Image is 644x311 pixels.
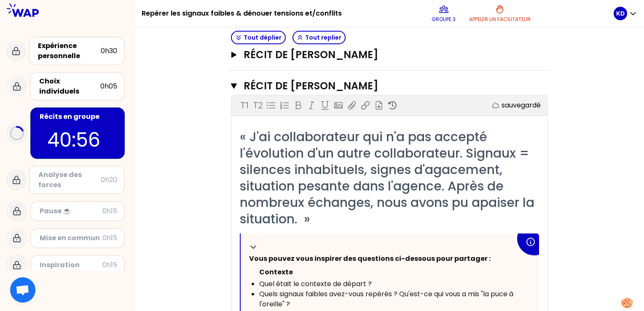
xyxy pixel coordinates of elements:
button: Récit de [PERSON_NAME] [231,48,548,62]
p: Appeler un facilitateur [469,16,531,23]
div: Expérience personnelle [38,41,101,61]
div: 0h15 [102,233,117,243]
p: T1 [240,99,248,111]
button: Tout déplier [231,31,286,44]
p: T2 [253,99,263,111]
div: Inspiration [40,260,102,270]
span: Quel était le contexte de départ ? [259,279,372,289]
p: Groupe 3 [432,16,456,23]
div: 0h15 [102,260,117,270]
span: Vous pouvez vous inspirer des questions ci-dessous pour partager : [249,254,491,263]
span: Quels signaux faibles avez-vous repérés ? Qu'est-ce qui vous a mis "la puce à l'oreille" ? [259,289,515,309]
div: Mise en commun [40,233,102,243]
button: Récit de [PERSON_NAME] [231,79,548,93]
div: Analyse des forces [38,170,101,190]
div: 0h05 [100,81,117,91]
button: KD [614,7,637,20]
div: 0h30 [101,46,117,56]
button: Tout replier [292,31,346,44]
span: Contexte [259,267,293,277]
p: sauvegardé [502,100,541,110]
div: Pause ☕️ [40,206,102,216]
div: 0h15 [102,206,117,216]
h3: Récit de [PERSON_NAME] [244,48,518,62]
div: Choix individuels [39,76,100,97]
p: 40:56 [47,125,108,155]
h3: Récit de [PERSON_NAME] [244,79,515,93]
div: 0h20 [101,175,117,185]
p: KD [616,9,625,18]
button: Appeler un facilitateur [466,1,534,26]
button: Groupe 3 [428,1,459,26]
div: Ouvrir le chat [10,277,35,303]
span: « J'ai collaborateur qui n'a pas accepté l'évolution d'un autre collaborateur. Signaux = silences... [240,128,538,228]
div: Récits en groupe [40,112,117,122]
